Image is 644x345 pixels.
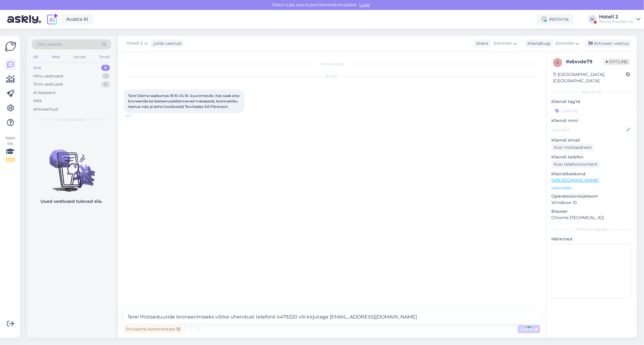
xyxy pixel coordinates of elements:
span: Estonian [556,40,574,47]
div: Vestlus algas [124,61,540,67]
p: Kliendi telefon [551,154,632,160]
span: Tere! Oleme saabumas 19.10-24.10. kuurortravile. Kas saab ette broneerida ka lisateenuseid(erinev... [128,93,240,109]
div: All [32,53,39,61]
p: Chrome [TECHNICAL_ID] [551,215,632,221]
div: 3 [102,73,110,79]
div: H [588,15,597,24]
p: Kliendi email [551,137,632,143]
p: Operatsioonisüsteem [551,193,632,199]
p: Kliendi tag'id [551,99,632,105]
div: 0 [101,81,110,87]
div: Email [98,53,111,61]
img: explore-ai [46,13,59,26]
div: Tervise Paradiis OÜ [599,19,634,24]
div: Vaata siia [5,135,16,162]
div: Küsi telefoninumbrit [551,160,600,168]
span: Hotell 2 [127,40,143,47]
span: Estonian [494,40,512,47]
div: [PERSON_NAME] [551,227,632,232]
div: Klient [474,40,489,47]
div: Aktiivne [537,14,574,25]
a: Hotell 2Tervise Paradiis OÜ [599,14,640,24]
span: Uued vestlused [58,117,86,122]
div: Arhiveeritud [33,106,58,112]
div: Klienditugi [525,40,551,47]
div: Kliendi info [551,89,632,95]
div: [GEOGRAPHIC_DATA], [GEOGRAPHIC_DATA] [553,71,626,84]
a: [URL][DOMAIN_NAME] [551,177,599,183]
p: Vaata edasi ... [551,185,632,191]
p: Kliendi nimi [551,118,632,124]
div: Minu vestlused [33,73,63,79]
div: [DATE] [124,74,540,79]
span: 8:52 [126,113,148,118]
div: # s6xvde79 [566,58,604,65]
div: Uus [33,65,41,71]
a: Avasta AI [61,14,93,24]
img: Askly Logo [5,41,16,52]
div: Arhiveeri vestlus [585,39,631,48]
div: Küsi meiliaadressi [551,143,594,152]
div: AI Assistent [33,90,56,96]
div: 0 [101,65,110,71]
div: Hotell 2 [599,14,634,19]
img: No chats [27,139,116,193]
input: Lisa nimi [552,127,625,133]
span: Luba [358,2,372,8]
div: Socials [72,53,87,61]
p: Brauser [551,208,632,215]
p: Märkmed [551,236,632,242]
p: Klienditeekond [551,171,632,177]
p: Windows 10 [551,199,632,206]
div: Kõik [33,98,42,104]
span: Offline [604,58,630,65]
div: Web [50,53,61,61]
input: Lisa tag [551,106,632,115]
div: juhib vestlust [151,40,182,47]
div: 0 / 3 [5,157,16,162]
p: Uued vestlused tulevad siia. [41,198,103,205]
span: Otsi kliente [37,41,62,48]
div: Tiimi vestlused [33,81,63,87]
span: s [557,60,559,65]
